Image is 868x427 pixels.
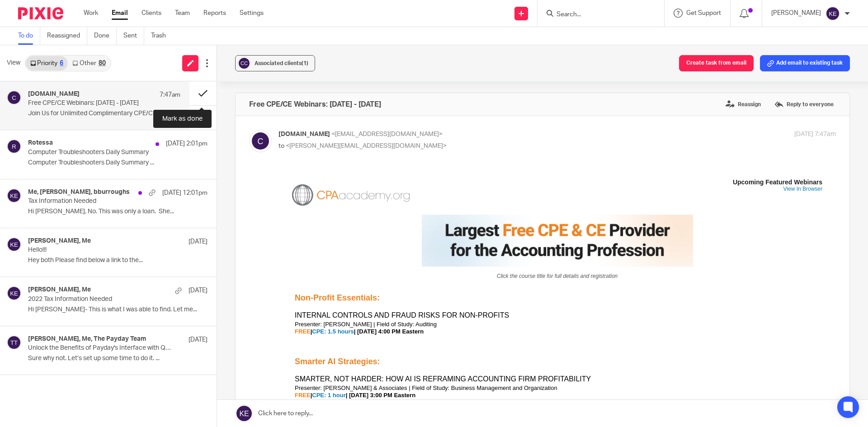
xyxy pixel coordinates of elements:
p: Hi [PERSON_NAME]- This is what I was able to find. Let me... [28,306,208,314]
p: Hello!!! [28,246,172,254]
label: Reassign [723,98,763,111]
td: IRS Tools for Tax Professionals: [16,251,140,264]
button: Create task from email [679,55,754,71]
a: View In Browser [505,15,544,22]
span: Associated clients [255,61,308,66]
p: [DATE] [189,237,208,246]
a: IRS ONLINE TOOLS: STRATEGIES FOR TAX PROS [16,269,188,277]
p: Tax Information Needed [28,197,172,205]
p: Computer Troubleshooters Daily Summary ... [28,159,208,167]
p: Hi [PERSON_NAME], No. This was only a loan. She... [28,208,208,216]
td: Presenter: [PERSON_NAME] & Associates | Field of Study: Business Management and Organization [16,214,312,228]
img: svg%3E [237,56,251,70]
a: Other80 [68,56,110,70]
span: (1) [302,61,308,66]
a: Reports [203,9,226,18]
div: 80 [99,60,106,66]
p: Click the course title for full details and registration [16,103,541,109]
b: | | [DATE] 3:00 PM Eastern [16,221,137,228]
span: <[EMAIL_ADDRESS][DOMAIN_NAME]> [331,131,443,137]
span: FREE [16,221,32,228]
a: Reassigned [47,27,87,45]
p: [DATE] 12:01pm [162,188,208,197]
a: UNDERSTANDING THE OBBBA: TAX CUTS, ESTATE PLANNING, & MEDICAID REFORM [201,394,496,401]
a: Team [175,9,190,18]
img: svg%3E [826,6,840,21]
h4: Free CPE/CE Webinars: [DATE] - [DATE] [249,100,381,109]
img: svg%3E [7,335,21,350]
b: Presented By: [201,414,241,421]
span: to [278,143,284,149]
span: Upcoming Featured Webinars [454,8,544,15]
img: Additional Upcoming Webinars [143,310,415,356]
span: CPE: 1.5 hours [33,158,75,164]
p: Hey both Please find below a link to the... [28,257,208,264]
p: [DATE] [189,335,208,344]
p: [PERSON_NAME] [771,9,821,18]
label: Reply to everyone [772,98,836,111]
img: Pixie [18,7,63,19]
p: Join Us for Unlimited Complimentary CPE/CE... [28,110,180,117]
a: Email [112,9,128,18]
img: svg%3E [7,90,21,105]
div: 6 [60,60,63,66]
a: Clients [142,9,161,18]
span: CPE: 1 hour [33,221,67,228]
td: Non-Profit Essentials: [16,123,101,136]
img: CPAacademy.org [14,14,131,35]
td: Smarter AI Strategies: [16,187,101,200]
span: FREE [16,285,32,292]
td: Presenter: [PERSON_NAME] | Field of Study: Auditing [16,150,231,164]
a: Settings [240,9,264,18]
p: Free CPE/CE Webinars: [DATE] - [DATE] [28,99,150,107]
p: [DATE] [189,286,208,295]
button: Associated clients(1) [235,55,315,71]
a: To do [18,27,40,45]
img: svg%3E [7,188,21,203]
span: View [7,58,20,68]
span: CPE/CE: 1 hour [33,285,77,292]
span: <[PERSON_NAME][EMAIL_ADDRESS][DOMAIN_NAME]> [286,143,447,149]
img: svg%3E [7,237,21,252]
a: Done [94,27,117,45]
p: 7:47am [160,90,180,99]
p: Sure why not. Let’s set up some time to do it. ... [28,355,208,362]
b: Field of Study: [201,405,242,412]
p: Computer Troubleshooters Daily Summary [28,149,172,156]
img: Fresh CPE Opportunities, Delivered To Your Inbox From CPAacademy.org [143,44,415,96]
p: [DATE] 7:47am [794,130,836,139]
a: Trash [151,27,173,45]
span: [DOMAIN_NAME] [278,131,330,137]
a: INTERNAL CONTROLS AND FRAUD RISKS FOR NON-PROFITS [16,141,231,149]
a: SMARTER, NOT HARDER: HOW AI IS REFRAMING ACCOUNTING FIRM PROFITABILITY [16,205,312,212]
img: svg%3E [249,130,272,152]
p: Unlock the Benefits of Payday's Interface with QuickBooks Online [28,344,172,352]
h4: Rotessa [28,139,53,147]
span: FREE [16,158,32,164]
a: Sent [123,27,144,45]
h4: [DOMAIN_NAME] [28,90,80,98]
button: Add email to existing task [760,55,850,71]
a: Priority6 [26,56,68,70]
img: svg%3E [7,139,21,154]
img: svg%3E [7,286,21,300]
span: Get Support [686,10,721,16]
h4: Me, [PERSON_NAME], bburroughs [28,188,130,196]
b: | | [DATE] 3:00 PM Eastern [16,285,147,292]
p: [DATE] 2:01pm [166,139,208,148]
input: Search [556,11,637,19]
a: Work [84,9,98,18]
h4: [PERSON_NAME], Me [28,286,91,294]
td: Taxes (Federal Tax Update) [201,405,496,414]
h4: [PERSON_NAME], Me, The Payday Team [28,335,146,343]
b: | | [DATE] 4:00 PM Eastern [16,158,145,164]
td: Presenter: Tax Mentor | Field of Study: Taxes (Federal Tax) [16,278,188,292]
p: Click the course title for full details and registration [16,364,541,371]
h4: [PERSON_NAME], Me [28,237,91,245]
p: 2022 Tax Information Needed [28,296,172,303]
